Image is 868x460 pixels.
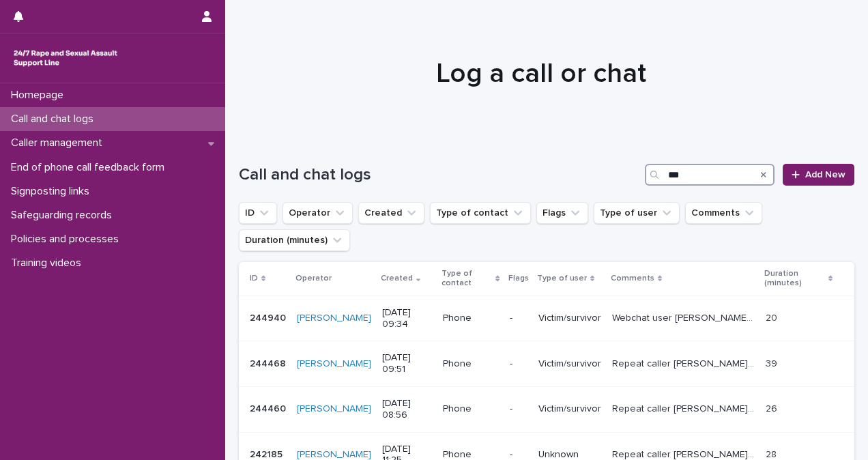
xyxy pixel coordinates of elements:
[685,202,762,224] button: Comments
[443,358,499,370] p: Phone
[295,271,332,286] p: Operator
[382,398,432,421] p: [DATE] 08:56
[443,403,499,415] p: Phone
[5,113,104,126] p: Call and chat logs
[766,310,780,324] p: 20
[5,209,123,222] p: Safeguarding records
[510,358,527,370] p: -
[382,307,432,330] p: [DATE] 09:34
[510,313,527,324] p: -
[239,386,854,432] tr: 244460244460 [PERSON_NAME] [DATE] 08:56Phone-Victim/survivorRepeat caller [PERSON_NAME] Experienc...
[5,161,175,174] p: End of phone call feedback form
[536,202,588,224] button: Flags
[612,401,758,415] p: Repeat caller Amy Experienced rape in 2013 on a night out. Experienced rape after being spiked 6 ...
[297,358,371,370] a: [PERSON_NAME]
[443,313,499,324] p: Phone
[297,313,371,324] a: [PERSON_NAME]
[5,257,92,270] p: Training videos
[537,271,587,286] p: Type of user
[382,352,432,375] p: [DATE] 09:51
[239,341,854,387] tr: 244468244468 [PERSON_NAME] [DATE] 09:51Phone-Victim/survivorRepeat caller [PERSON_NAME] experienc...
[5,185,100,198] p: Signposting links
[283,202,353,224] button: Operator
[594,202,680,224] button: Type of user
[766,356,780,370] p: 39
[239,229,350,251] button: Duration (minutes)
[5,136,113,149] p: Caller management
[645,164,775,186] input: Search
[611,271,654,286] p: Comments
[239,57,844,90] h1: Log a call or chat
[250,356,289,370] p: 244468
[11,44,120,72] img: rhQMoQhaT3yELyF149Cw
[805,170,845,179] span: Add New
[381,271,413,286] p: Created
[297,403,371,415] a: [PERSON_NAME]
[358,202,424,224] button: Created
[766,401,780,415] p: 26
[538,403,601,415] p: Victim/survivor
[538,313,601,324] p: Victim/survivor
[250,401,289,415] p: 244460
[612,356,758,370] p: Repeat caller Amy experience rape and DV by husband. Reported to the police and has ISVA support....
[442,266,492,291] p: Type of contact
[538,358,601,370] p: Victim/survivor
[783,164,854,186] a: Add New
[5,89,74,102] p: Homepage
[764,266,824,291] p: Duration (minutes)
[612,310,758,324] p: Webchat user Amy struggling with thoughts of suicide. Explored thoughts and feelings around this ...
[239,202,277,224] button: ID
[510,403,527,415] p: -
[430,202,531,224] button: Type of contact
[508,271,529,286] p: Flags
[250,271,258,286] p: ID
[250,310,289,324] p: 244940
[239,296,854,341] tr: 244940244940 [PERSON_NAME] [DATE] 09:34Phone-Victim/survivorWebchat user [PERSON_NAME] struggling...
[5,233,130,246] p: Policies and processes
[239,165,639,185] h1: Call and chat logs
